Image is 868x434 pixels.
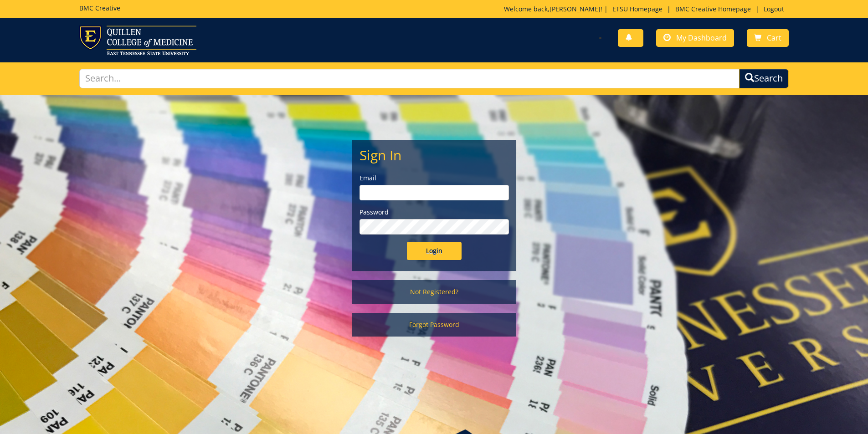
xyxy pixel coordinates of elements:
[79,26,196,55] img: ETSU logo
[747,29,789,47] a: Cart
[79,5,120,11] h5: BMC Creative
[759,5,789,13] a: Logout
[360,174,509,183] label: Email
[671,5,755,13] a: BMC Creative Homepage
[739,69,789,88] button: Search
[656,29,734,47] a: My Dashboard
[407,242,462,260] input: Login
[504,5,789,14] p: Welcome back, ! | | |
[79,69,740,88] input: Search...
[360,148,509,163] h2: Sign In
[352,280,516,304] a: Not Registered?
[360,208,509,217] label: Password
[352,313,516,337] a: Forgot Password
[676,33,727,43] span: My Dashboard
[550,5,601,13] a: [PERSON_NAME]
[608,5,667,13] a: ETSU Homepage
[767,33,781,43] span: Cart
